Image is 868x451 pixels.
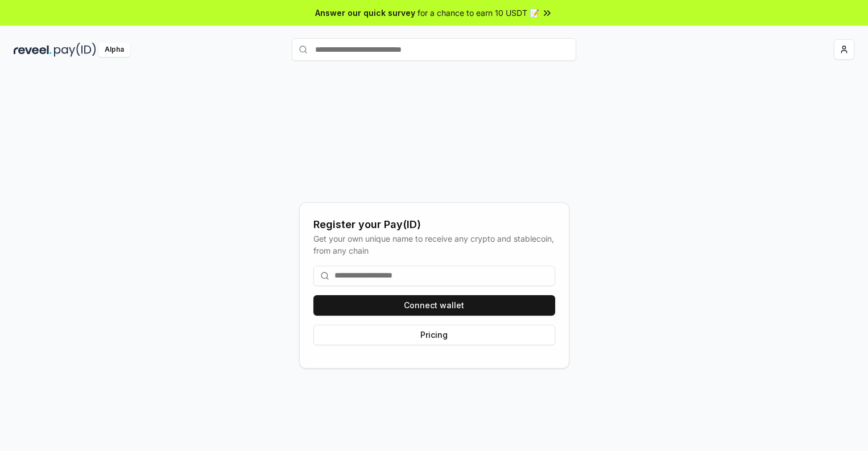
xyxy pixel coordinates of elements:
img: pay_id [54,43,96,57]
img: reveel_dark [14,43,52,57]
span: for a chance to earn 10 USDT 📝 [418,7,539,19]
span: Answer our quick survey [315,7,415,19]
div: Alpha [98,43,130,57]
div: Get your own unique name to receive any crypto and stablecoin, from any chain [313,233,555,256]
button: Pricing [313,325,555,345]
button: Connect wallet [313,295,555,316]
div: Register your Pay(ID) [313,217,555,233]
